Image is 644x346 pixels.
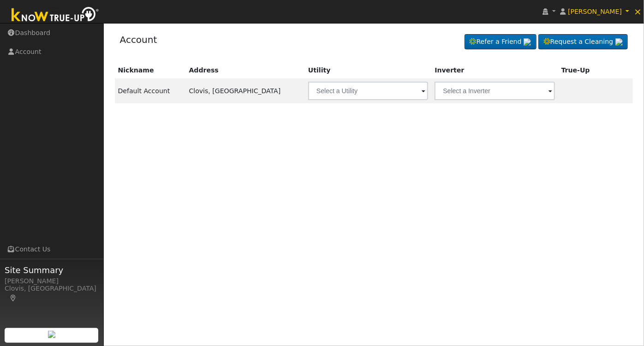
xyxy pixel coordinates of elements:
div: Address [189,66,302,75]
div: [PERSON_NAME] [5,276,99,286]
a: Account [120,34,157,45]
a: Map [9,294,18,302]
a: Request a Cleaning [538,34,628,50]
span: × [634,6,642,17]
div: Nickname [118,66,183,75]
div: True-Up [561,66,597,75]
span: [PERSON_NAME] [568,8,622,15]
td: Clovis, [GEOGRAPHIC_DATA] [186,78,305,103]
td: Default Account [115,78,186,103]
img: retrieve [615,38,623,46]
input: Select a Inverter [435,82,555,100]
div: Inverter [435,66,555,75]
a: Refer a Friend [465,34,537,50]
span: Site Summary [5,264,99,276]
img: Know True-Up [7,5,104,26]
input: Select a Utility [308,82,428,100]
img: retrieve [48,331,55,338]
div: Utility [308,66,428,75]
div: Clovis, [GEOGRAPHIC_DATA] [5,284,99,303]
img: retrieve [524,38,531,46]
